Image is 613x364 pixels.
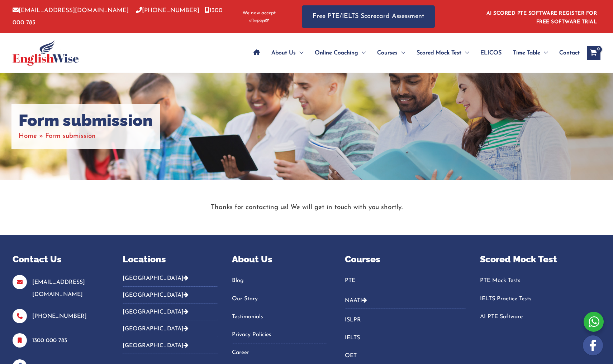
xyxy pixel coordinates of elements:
[345,275,465,287] a: PTE
[136,8,199,14] a: [PHONE_NUMBER]
[232,329,327,341] a: Privacy Policies
[242,10,276,17] span: We now accept
[19,111,153,130] h1: Form submission
[248,40,580,65] nav: Site Navigation: Main Menu
[249,19,269,23] img: Afterpay-Logo
[13,8,223,25] a: 1300 000 783
[296,40,303,65] span: Menu Toggle
[486,11,597,25] a: AI SCORED PTE SOFTWARE REGISTER FOR FREE SOFTWARE TRIAL
[123,253,218,266] p: Locations
[123,275,218,287] button: [GEOGRAPHIC_DATA]
[123,304,218,320] button: [GEOGRAPHIC_DATA]
[371,40,411,65] a: CoursesMenu Toggle
[232,347,327,359] a: Career
[45,133,96,140] span: Form submission
[266,40,309,65] a: About UsMenu Toggle
[480,40,502,65] span: ELICOS
[13,8,129,14] a: [EMAIL_ADDRESS][DOMAIN_NAME]
[461,40,469,65] span: Menu Toggle
[232,253,327,266] p: About Us
[411,40,475,65] a: Scored Mock TestMenu Toggle
[19,133,37,140] a: Home
[123,337,218,354] button: [GEOGRAPHIC_DATA]
[345,253,465,266] p: Courses
[315,40,358,65] span: Online Coaching
[480,311,600,323] a: AI PTE Software
[480,275,600,287] a: PTE Mock Tests
[232,293,327,305] a: Our Story
[271,40,296,65] span: About Us
[345,350,465,362] a: OET
[345,332,465,344] a: IELTS
[417,40,461,65] span: Scored Mock Test
[13,253,105,266] p: Contact Us
[398,40,405,65] span: Menu Toggle
[377,40,398,65] span: Courses
[32,314,87,319] a: [PHONE_NUMBER]
[345,292,465,309] button: NAATI
[540,40,548,65] span: Menu Toggle
[583,335,603,355] img: white-facebook.png
[232,311,327,323] a: Testimonials
[358,40,366,65] span: Menu Toggle
[482,5,600,28] aside: Header Widget 1
[123,343,189,349] a: [GEOGRAPHIC_DATA]
[32,280,85,297] a: [EMAIL_ADDRESS][DOMAIN_NAME]
[19,130,153,142] nav: Breadcrumbs
[513,40,540,65] span: Time Table
[232,275,327,287] a: Blog
[345,298,362,304] a: NAATI
[507,40,553,65] a: Time TableMenu Toggle
[32,338,67,344] a: 1300 000 783
[480,275,600,323] nav: Menu
[302,5,435,28] a: Free PTE/IELTS Scorecard Assessment
[553,40,580,65] a: Contact
[345,314,465,326] a: ISLPR
[559,40,580,65] span: Contact
[123,287,218,304] button: [GEOGRAPHIC_DATA]
[345,275,465,290] nav: Menu
[123,320,218,337] button: [GEOGRAPHIC_DATA]
[475,40,507,65] a: ELICOS
[13,40,79,66] img: cropped-ew-logo
[587,46,600,60] a: View Shopping Cart, empty
[480,253,600,266] p: Scored Mock Test
[309,40,371,65] a: Online CoachingMenu Toggle
[97,202,516,213] p: Thanks for contacting us! We will get in touch with you shortly.
[480,293,600,305] a: IELTS Practice Tests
